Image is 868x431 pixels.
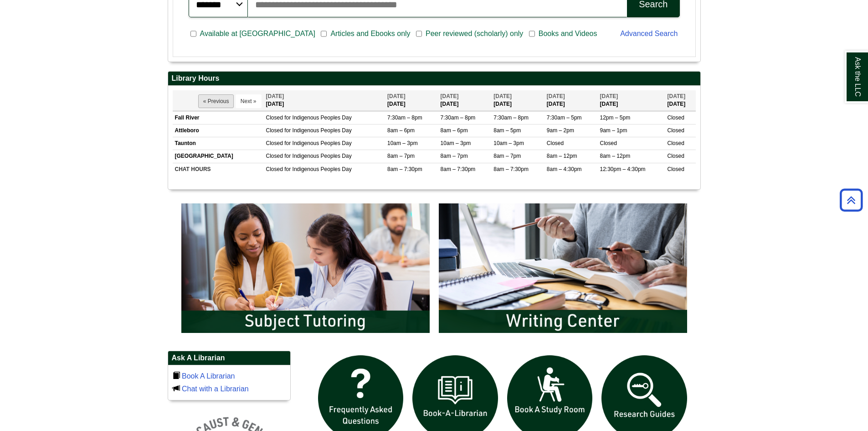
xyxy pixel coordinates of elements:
[173,111,264,124] td: Fall River
[168,72,700,86] h2: Library Hours
[266,127,283,134] span: Closed
[266,93,284,99] span: [DATE]
[266,114,283,121] span: Closed
[668,166,684,172] span: Closed
[600,93,618,99] span: [DATE]
[544,90,598,111] th: [DATE]
[493,114,529,121] span: 7:30am – 8pm
[387,114,422,121] span: 7:30am – 8pm
[434,199,692,338] img: Writing Center Information
[173,137,264,150] td: Taunton
[493,140,524,146] span: 10am – 3pm
[182,385,249,393] a: Chat with a Librarian
[327,28,414,39] span: Articles and Ebooks only
[168,351,290,365] h2: Ask A Librarian
[284,127,351,134] span: for Indigenous Peoples Day
[385,90,438,111] th: [DATE]
[236,94,262,108] button: Next »
[491,90,544,111] th: [DATE]
[620,30,678,37] a: Advanced Search
[668,93,686,99] span: [DATE]
[547,93,565,99] span: [DATE]
[547,140,564,146] span: Closed
[387,153,415,159] span: 8am – 7pm
[535,28,601,39] span: Books and Videos
[387,127,415,134] span: 8am – 6pm
[387,93,406,99] span: [DATE]
[438,90,492,111] th: [DATE]
[600,166,645,172] span: 12:30pm – 4:30pm
[600,114,630,121] span: 12pm – 5pm
[266,140,283,146] span: Closed
[668,153,684,159] span: Closed
[547,166,582,172] span: 8am – 4:30pm
[441,114,476,121] span: 7:30am – 8pm
[668,127,684,134] span: Closed
[177,199,434,338] img: Subject Tutoring Information
[198,94,234,108] button: « Previous
[416,30,422,38] input: Peer reviewed (scholarly) only
[529,30,535,38] input: Books and Videos
[493,93,512,99] span: [DATE]
[182,372,235,380] a: Book A Librarian
[493,153,521,159] span: 8am – 7pm
[493,127,521,134] span: 8am – 5pm
[600,153,630,159] span: 8am – 12pm
[266,166,283,172] span: Closed
[321,30,327,38] input: Articles and Ebooks only
[441,153,468,159] span: 8am – 7pm
[284,153,351,159] span: for Indigenous Peoples Day
[190,30,196,38] input: Available at [GEOGRAPHIC_DATA]
[284,114,351,121] span: for Indigenous Peoples Day
[284,166,351,172] span: for Indigenous Peoples Day
[173,125,264,137] td: Attleboro
[387,140,418,146] span: 10am – 3pm
[668,140,684,146] span: Closed
[441,93,459,99] span: [DATE]
[441,140,471,146] span: 10am – 3pm
[441,127,468,134] span: 8am – 6pm
[196,28,319,39] span: Available at [GEOGRAPHIC_DATA]
[441,166,476,172] span: 8am – 7:30pm
[493,166,529,172] span: 8am – 7:30pm
[668,114,684,121] span: Closed
[177,199,692,342] div: slideshow
[600,140,616,146] span: Closed
[387,166,422,172] span: 8am – 7:30pm
[547,114,582,121] span: 7:30am – 5pm
[600,127,627,134] span: 9am – 1pm
[837,194,866,206] a: Back to Top
[665,90,696,111] th: [DATE]
[264,90,385,111] th: [DATE]
[422,28,527,39] span: Peer reviewed (scholarly) only
[173,163,264,176] td: CHAT HOURS
[173,150,264,163] td: [GEOGRAPHIC_DATA]
[266,153,283,159] span: Closed
[597,90,665,111] th: [DATE]
[547,153,577,159] span: 8am – 12pm
[284,140,351,146] span: for Indigenous Peoples Day
[547,127,574,134] span: 9am – 2pm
